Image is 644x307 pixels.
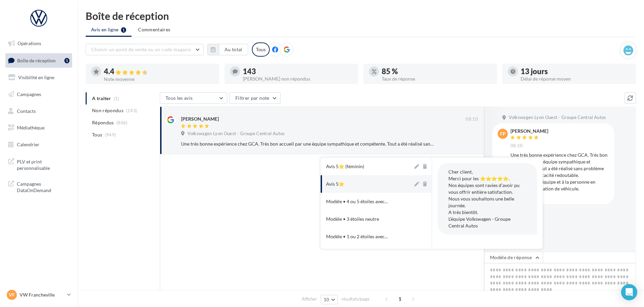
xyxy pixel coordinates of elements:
span: Modèle • 4 ou 5 étoiles avec... [326,198,388,205]
div: [PERSON_NAME] non répondus [243,76,353,81]
span: 1 [394,294,405,304]
div: Boîte de réception [86,11,636,21]
span: Répondus [92,119,114,126]
div: Avis 5⭐ (féminin) [326,163,364,170]
button: Choisir un point de vente ou un code magasin [86,44,204,55]
span: résultats/page [342,296,370,302]
div: 4.4 [104,68,214,75]
button: Modèle • 1 ou 2 étoiles avec... [321,228,413,245]
span: Choisir un point de vente ou un code magasin [91,47,191,52]
button: Modèle • 3 étoiles neutre [321,210,413,228]
span: (806) [116,120,128,125]
span: Tous les avis [166,95,193,101]
span: 10 [324,297,329,302]
div: 1 [64,58,69,63]
span: 08:10 [466,116,478,122]
span: Non répondus [92,107,123,114]
span: Boîte de réception [17,57,56,63]
a: Boîte de réception1 [4,53,74,68]
div: 143 [243,68,353,75]
span: Calendrier [17,142,39,147]
div: Modèle • 3 étoiles neutre [326,216,379,222]
div: Tous [252,42,270,57]
span: PLV et print personnalisable [17,157,69,172]
span: Tous [92,131,102,138]
div: 13 jours [521,68,631,75]
button: Au total [207,44,248,55]
span: Contacts [17,108,36,114]
a: Médiathèque [4,121,74,135]
div: [PERSON_NAME] [181,116,219,122]
div: Taux de réponse [382,76,492,81]
span: Campagnes DataOnDemand [17,179,69,194]
span: Volkswagen Lyon Ouest - Groupe Central Autos [509,115,606,121]
div: Une très bonne expérience chez GCA. Très bon accueil par une équipe sympathique et compétente. To... [510,152,609,199]
a: Campagnes [4,87,74,101]
a: VF VW Francheville [5,288,72,301]
button: Au total [219,44,248,55]
span: (949) [105,132,116,137]
span: Visibilité en ligne [18,74,54,80]
span: Médiathèque [17,125,45,130]
button: Avis 5⭐ (féminin) [321,158,413,175]
span: Afficher [302,296,317,302]
a: Calendrier [4,137,74,152]
a: Contacts [4,104,74,118]
button: Filtrer par note [230,92,281,104]
div: Note moyenne [104,77,214,82]
span: Campagnes [17,91,41,97]
span: Opérations [18,40,41,46]
button: 10 [321,295,338,304]
a: Visibilité en ligne [4,70,74,85]
span: FP [500,130,506,137]
button: Tous les avis [160,92,227,104]
span: Cher client, Merci pour les ⭐⭐⭐⭐⭐. Nos équipes sont ravies d’avoir pu vous offrir entière satisfa... [448,169,520,228]
button: Modèle • 4 ou 5 étoiles avec... [321,193,413,210]
a: Campagnes DataOnDemand [4,177,74,196]
button: Modèle de réponse [484,252,543,263]
span: 08:10 [510,143,523,149]
span: Commentaires [138,26,170,33]
a: PLV et print personnalisable [4,154,74,174]
p: VW Francheville [20,291,64,298]
a: Opérations [4,36,74,51]
div: Avis 5⭐ [326,181,344,187]
div: [PERSON_NAME] [510,129,548,133]
div: Délai de réponse moyen [521,76,631,81]
span: Volkswagen Lyon Ouest - Groupe Central Autos [187,131,285,137]
button: Avis 5⭐ [321,175,413,193]
div: 85 % [382,68,492,75]
span: VF [9,291,15,298]
span: (143) [126,108,138,113]
span: Modèle • 1 ou 2 étoiles avec... [326,233,388,240]
div: Une très bonne expérience chez GCA. Très bon accueil par une équipe sympathique et compétente. To... [181,141,434,147]
div: Open Intercom Messenger [621,284,637,300]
